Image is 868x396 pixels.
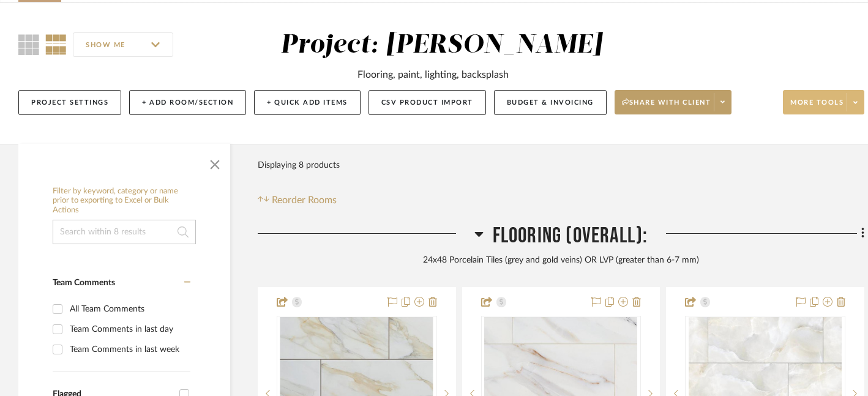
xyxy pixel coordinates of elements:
button: + Add Room/Section [129,90,246,115]
button: Close [203,150,227,174]
h6: Filter by keyword, category or name prior to exporting to Excel or Bulk Actions [53,187,196,215]
input: Search within 8 results [53,220,196,244]
span: Team Comments [53,278,115,287]
span: Flooring (overall): [493,223,648,249]
button: Budget & Invoicing [494,90,607,115]
div: Flooring, paint, lighting, backsplash [357,67,509,82]
div: Displaying 8 products [258,153,340,177]
button: Reorder Rooms [258,193,337,207]
button: Project Settings [18,90,121,115]
div: Project: [PERSON_NAME] [280,32,602,58]
button: CSV Product Import [369,90,486,115]
button: More tools [783,90,864,114]
button: + Quick Add Items [254,90,361,115]
div: 24x48 Porcelain Tiles (grey and gold veins) OR LVP (greater than 6-7 mm) [258,254,864,267]
span: More tools [790,98,844,116]
div: Team Comments in last day [70,319,187,339]
button: Share with client [615,90,732,114]
span: Share with client [622,98,711,116]
span: Reorder Rooms [272,193,337,207]
div: Team Comments in last week [70,340,187,359]
div: All Team Comments [70,299,187,319]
